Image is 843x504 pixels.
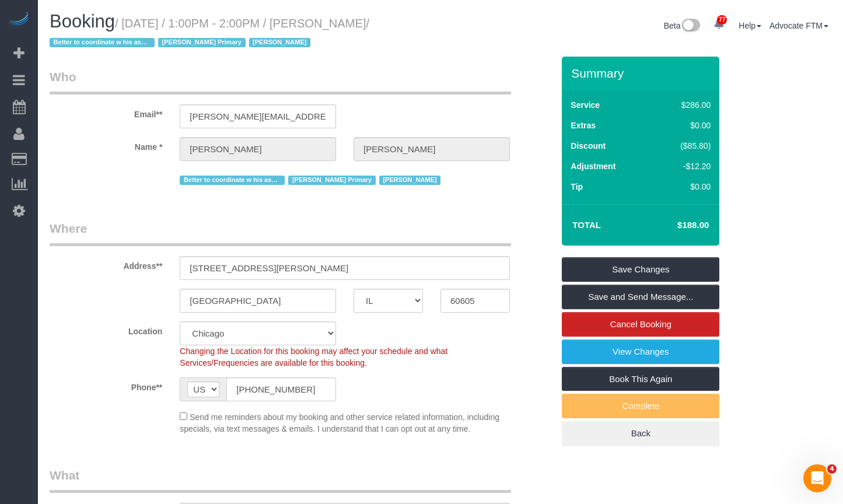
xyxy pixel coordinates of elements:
[288,176,376,185] span: [PERSON_NAME] Primary
[571,66,713,80] h3: Summary
[7,12,30,28] img: Automaid Logo
[571,140,606,152] label: Discount
[708,12,730,37] a: 77
[50,220,511,246] legend: Where
[572,220,601,230] strong: Total
[180,176,285,185] span: Better to coordinate w his assistant [PERSON_NAME] email in work order
[562,421,719,446] a: Back
[50,11,115,32] span: Booking
[50,68,511,94] legend: Who
[562,367,719,391] a: Book This Again
[41,321,171,337] label: Location
[440,289,510,313] input: Zip Code**
[562,339,719,364] a: View Changes
[681,19,700,34] img: New interface
[571,99,600,111] label: Service
[562,285,719,309] a: Save and Send Message...
[656,160,711,172] div: -$12.20
[158,38,246,47] span: [PERSON_NAME] Primary
[717,15,727,24] span: 77
[50,38,155,47] span: Better to coordinate w his assistant [PERSON_NAME] email in work order
[180,412,499,433] span: Send me reminders about my booking and other service related information, including specials, via...
[769,21,828,30] a: Advocate FTM
[571,120,596,131] label: Extras
[562,257,719,282] a: Save Changes
[180,346,447,367] span: Changing the Location for this booking may affect your schedule and what Services/Frequencies are...
[656,99,711,111] div: $286.00
[664,21,700,30] a: Beta
[642,220,709,230] h4: $188.00
[571,181,583,192] label: Tip
[50,17,369,50] small: / [DATE] / 1:00PM - 2:00PM / [PERSON_NAME]
[41,137,171,153] label: Name *
[656,140,711,152] div: ($85.80)
[803,464,831,492] iframe: Intercom live chat
[180,137,336,161] input: First Name**
[354,137,510,161] input: Last Name*
[50,467,511,493] legend: What
[739,21,761,30] a: Help
[827,464,837,474] span: 4
[656,181,711,192] div: $0.00
[379,176,440,185] span: [PERSON_NAME]
[249,38,310,47] span: [PERSON_NAME]
[562,312,719,337] a: Cancel Booking
[571,160,615,172] label: Adjustment
[656,120,711,131] div: $0.00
